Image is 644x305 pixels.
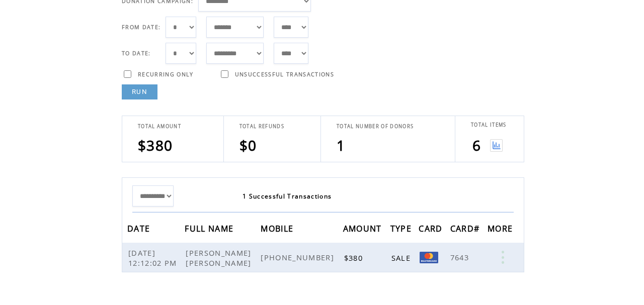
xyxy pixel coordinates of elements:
span: [PERSON_NAME] [PERSON_NAME] [186,248,254,268]
span: [DATE] 12:12:02 PM [128,248,180,268]
a: TYPE [390,225,414,231]
span: TO DATE: [122,50,151,57]
span: CARD# [450,221,482,239]
span: 1 [337,136,345,155]
span: RECURRING ONLY [138,71,194,78]
img: View graph [490,139,503,152]
a: CARD# [450,225,482,231]
span: SALE [391,253,413,263]
span: CARD [419,221,445,239]
span: FROM DATE: [122,24,160,31]
span: $0 [239,136,257,155]
span: MOBILE [261,221,296,239]
img: Mastercard [420,252,438,263]
span: $380 [344,253,365,263]
span: TOTAL ITEMS [471,122,507,128]
a: MOBILE [261,225,296,231]
a: RUN [122,84,157,99]
span: TYPE [390,221,414,239]
span: 7643 [450,252,471,262]
span: $380 [138,136,173,155]
a: AMOUNT [343,225,384,231]
span: MORE [488,221,515,239]
a: CARD [419,225,445,231]
span: TOTAL REFUNDS [239,123,284,130]
span: 6 [472,136,481,155]
span: 1 Successful Transactions [243,192,332,200]
a: DATE [127,225,152,231]
a: FULL NAME [185,225,236,231]
span: TOTAL AMOUNT [138,123,181,130]
span: DATE [127,221,152,239]
span: AMOUNT [343,221,384,239]
span: FULL NAME [185,221,236,239]
span: [PHONE_NUMBER] [261,252,337,262]
span: TOTAL NUMBER OF DONORS [337,123,414,130]
span: UNSUCCESSFUL TRANSACTIONS [235,71,334,78]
